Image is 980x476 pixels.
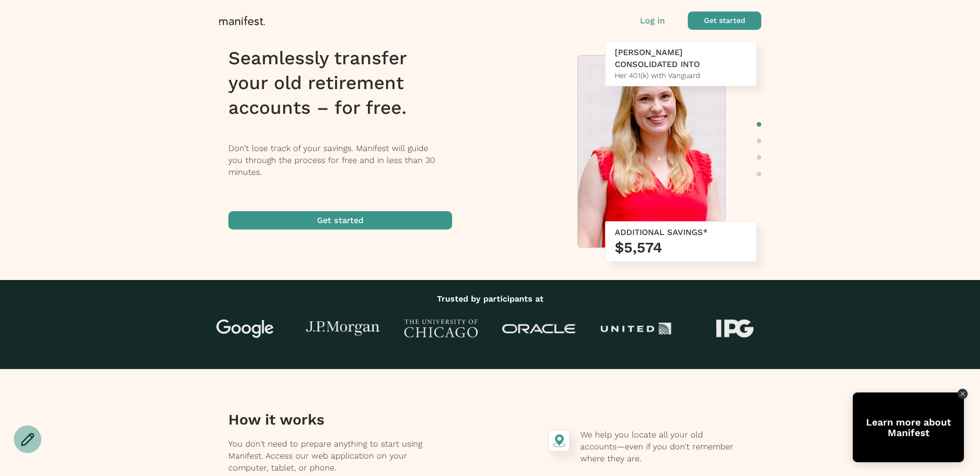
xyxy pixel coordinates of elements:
[404,319,478,338] img: University of Chicago
[853,392,964,462] div: Open Tolstoy widget
[578,56,725,252] img: Meredith
[615,238,747,257] h3: $5,574
[208,319,282,338] img: Google
[615,226,747,238] div: ADDITIONAL SAVINGS*
[228,211,452,230] button: Get started
[853,392,964,462] div: Open Tolstoy
[615,70,747,81] div: Her 401(k) with Vanguard
[306,321,380,336] img: J.P Morgan
[640,15,665,27] button: Log in
[853,417,964,438] div: Learn more about Manifest
[228,410,434,429] h3: How it works
[688,11,761,30] button: Get started
[502,324,576,334] img: Oracle
[957,389,968,399] div: Close Tolstoy widget
[228,46,464,120] h1: Seamlessly transfer your old retirement accounts – for free.
[615,46,747,70] div: [PERSON_NAME] CONSOLIDATED INTO
[228,142,464,178] p: Don’t lose track of your savings. Manifest will guide you through the process for free and in les...
[853,392,964,462] div: Tolstoy bubble widget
